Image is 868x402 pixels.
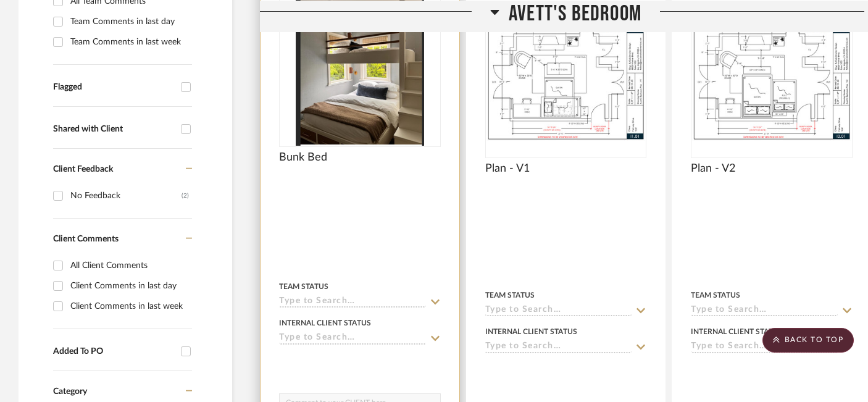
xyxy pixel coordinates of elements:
[70,256,189,275] div: All Client Comments
[53,124,175,135] div: Shared with Client
[53,346,175,357] div: Added To PO
[279,333,426,345] input: Type to Search…
[70,296,189,316] div: Client Comments in last week
[485,326,577,337] div: Internal Client Status
[279,151,327,164] span: Bunk Bed
[53,387,87,397] span: Category
[182,186,189,206] div: (2)
[70,186,182,206] div: No Feedback
[485,305,632,317] input: Type to Search…
[53,165,113,174] span: Client Feedback
[279,281,328,292] div: Team Status
[279,317,371,329] div: Internal Client Status
[486,18,646,141] img: Plan - V1
[485,341,632,353] input: Type to Search…
[70,32,189,52] div: Team Comments in last week
[762,328,854,353] scroll-to-top-button: BACK TO TOP
[692,18,851,141] img: Plan - V2
[485,290,535,301] div: Team Status
[70,276,189,296] div: Client Comments in last day
[691,162,735,175] span: Plan - V2
[53,235,119,243] span: Client Comments
[691,341,838,353] input: Type to Search…
[485,162,530,175] span: Plan - V1
[691,290,740,301] div: Team Status
[70,12,189,31] div: Team Comments in last day
[691,326,783,337] div: Internal Client Status
[53,82,175,93] div: Flagged
[279,296,426,308] input: Type to Search…
[691,305,838,317] input: Type to Search…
